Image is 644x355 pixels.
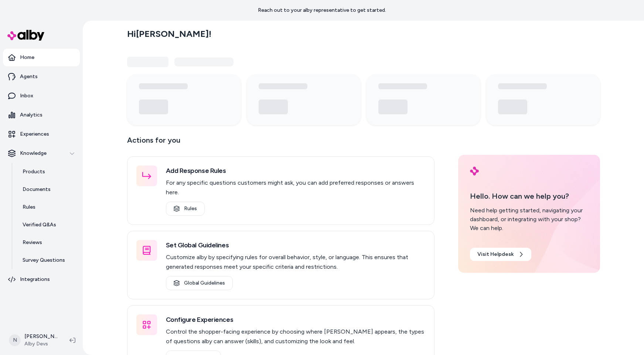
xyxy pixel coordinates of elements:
a: Home [3,49,80,66]
p: Home [20,54,34,61]
p: Actions for you [127,134,435,152]
p: Agents [20,73,38,80]
p: Inbox [20,92,33,100]
p: Hello. How can we help you? [470,191,588,202]
a: Documents [15,181,80,198]
p: Knowledge [20,150,47,157]
p: Integrations [20,276,50,283]
a: Integrations [3,271,80,288]
img: alby Logo [470,167,479,175]
h3: Set Global Guidelines [166,240,425,250]
p: Verified Q&As [23,221,56,229]
span: N [9,334,21,346]
a: Analytics [3,106,80,124]
p: Survey Questions [23,257,65,264]
p: Customize alby by specifying rules for overall behavior, style, or language. This ensures that ge... [166,253,425,272]
a: Rules [15,198,80,216]
a: Global Guidelines [166,276,233,290]
a: Rules [166,202,205,216]
a: Reviews [15,234,80,251]
p: Products [23,168,45,175]
a: Agents [3,68,80,86]
p: Rules [23,203,35,211]
a: Survey Questions [15,251,80,269]
p: Analytics [20,111,42,119]
a: Verified Q&As [15,216,80,234]
img: alby Logo [7,30,44,41]
h2: Hi [PERSON_NAME] ! [127,28,211,39]
p: Reach out to your alby representative to get started. [258,7,386,14]
div: Need help getting started, navigating your dashboard, or integrating with your shop? We can help. [470,206,588,233]
button: N[PERSON_NAME]Alby Devs [4,328,64,352]
p: Reviews [23,239,42,246]
a: Products [15,163,80,181]
p: Experiences [20,130,49,138]
p: [PERSON_NAME] [24,333,58,340]
a: Experiences [3,125,80,143]
p: For any specific questions customers might ask, you can add preferred responses or answers here. [166,178,425,197]
h3: Configure Experiences [166,314,425,325]
h3: Add Response Rules [166,166,425,176]
p: Control the shopper-facing experience by choosing where [PERSON_NAME] appears, the types of quest... [166,327,425,346]
a: Inbox [3,87,80,105]
a: Visit Helpdesk [470,248,531,261]
button: Knowledge [3,145,80,162]
p: Documents [23,186,51,193]
span: Alby Devs [24,340,58,348]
